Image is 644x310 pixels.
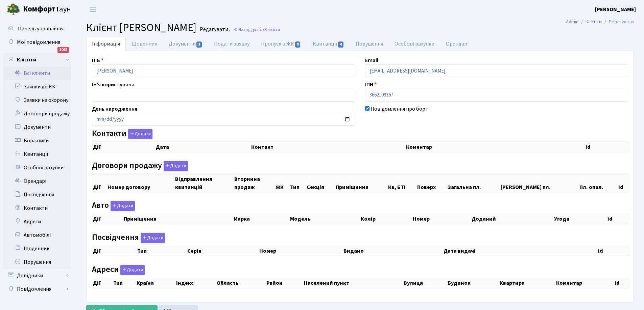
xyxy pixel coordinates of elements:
[3,134,71,147] a: Боржники
[447,278,499,288] th: Будинок
[403,278,447,288] th: Вулиця
[416,174,447,192] th: Поверх
[586,18,602,25] a: Клієнти
[3,35,71,49] a: Мої повідомлення1062
[86,20,196,35] span: Клієнт [PERSON_NAME]
[597,246,628,256] th: id
[128,129,152,139] button: Контакти
[443,246,597,256] th: Дата видачі
[3,66,71,80] a: Всі клієнти
[389,37,440,51] a: Особові рахунки
[175,278,216,288] th: Індекс
[3,22,71,35] a: Панель управління
[365,56,378,64] label: Email
[187,246,259,256] th: Серія
[111,201,135,211] button: Авто
[556,15,644,29] nav: breadcrumb
[174,174,234,192] th: Відправлення квитанцій
[306,174,335,192] th: Секція
[3,147,71,161] a: Квитанції
[618,174,628,192] th: id
[343,246,443,256] th: Видано
[92,81,135,89] label: Ім'я користувача
[162,160,188,171] a: Додати
[92,142,156,152] th: Дії
[155,142,251,152] th: Дата
[139,231,165,243] a: Додати
[141,233,165,243] button: Посвідчення
[164,161,188,171] button: Договори продажу
[233,214,289,224] th: Марка
[365,81,377,89] label: ІПН
[3,255,71,269] a: Порушення
[7,3,20,16] img: logo.png
[3,107,71,120] a: Договори продажу
[471,214,553,224] th: Доданий
[163,37,208,51] a: Документи
[259,246,343,256] th: Номер
[92,278,113,288] th: Дії
[3,215,71,228] a: Адреси
[275,174,289,192] th: ЖК
[289,214,360,224] th: Модель
[92,161,188,171] label: Договори продажу
[92,174,107,192] th: Дії
[3,201,71,215] a: Контакти
[109,200,135,212] a: Додати
[17,38,60,46] span: Мої повідомлення
[499,278,555,288] th: Квартира
[57,47,69,53] div: 1062
[234,26,280,33] a: Назад до всіхКлієнти
[566,18,578,25] a: Admin
[113,278,136,288] th: Тип
[289,174,306,192] th: Тип
[412,214,471,224] th: Номер
[3,282,71,296] a: Повідомлення
[579,174,618,192] th: Пл. опал.
[440,37,474,51] a: Орендарі
[295,41,301,48] span: 9
[387,174,416,192] th: Кв, БТІ
[92,105,137,113] label: День народження
[234,174,275,192] th: Вторинна продаж
[137,246,187,256] th: Тип
[3,120,71,134] a: Документи
[350,37,389,51] a: Порушення
[251,142,405,152] th: Контакт
[107,174,174,192] th: Номер договору
[92,265,145,275] label: Адреси
[123,214,233,224] th: Приміщення
[92,129,152,139] label: Контакти
[85,4,101,15] button: Переключити навігацію
[92,201,135,211] label: Авто
[405,142,585,152] th: Коментар
[585,142,628,152] th: id
[265,26,280,33] span: Клієнти
[216,278,266,288] th: Область
[3,174,71,188] a: Орендарі
[3,53,71,66] a: Клієнти
[120,265,145,275] button: Адреси
[119,263,145,275] a: Додати
[196,41,202,48] span: 1
[307,37,350,51] a: Квитанції
[553,214,607,224] th: Угода
[86,37,126,51] a: Інформація
[126,128,152,140] a: Додати
[136,278,175,288] th: Країна
[360,214,412,224] th: Колір
[3,242,71,255] a: Щоденник
[3,228,71,242] a: Автомобілі
[500,174,579,192] th: [PERSON_NAME] пл.
[335,174,387,192] th: Приміщення
[92,214,123,224] th: Дії
[208,37,255,51] a: Подати заявку
[126,37,163,51] a: Щоденник
[23,4,71,15] span: Таун
[18,25,64,32] span: Панель управління
[338,41,343,48] span: 4
[3,93,71,107] a: Заявки на охорону
[607,214,628,224] th: id
[371,105,428,113] label: Повідомлення про борг
[266,278,303,288] th: Район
